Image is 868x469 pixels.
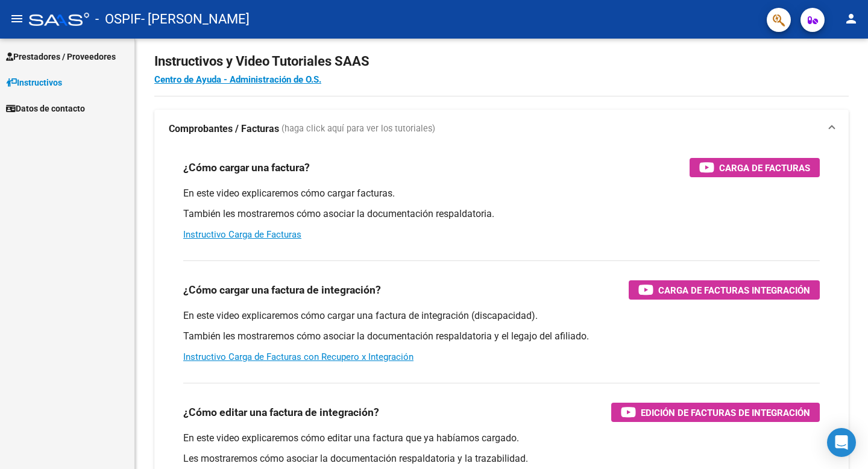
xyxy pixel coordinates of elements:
span: Carga de Facturas Integración [658,283,810,298]
span: Edición de Facturas de integración [641,405,810,420]
h3: ¿Cómo cargar una factura? [183,159,310,176]
p: En este video explicaremos cómo editar una factura que ya habíamos cargado. [183,432,820,445]
p: En este video explicaremos cómo cargar una factura de integración (discapacidad). [183,309,820,323]
button: Carga de Facturas [690,158,820,177]
div: Open Intercom Messenger [827,428,856,457]
button: Carga de Facturas Integración [629,280,820,300]
a: Centro de Ayuda - Administración de O.S. [154,74,321,85]
a: Instructivo Carga de Facturas [183,229,301,240]
h3: ¿Cómo editar una factura de integración? [183,404,379,421]
mat-expansion-panel-header: Comprobantes / Facturas (haga click aquí para ver los tutoriales) [154,110,849,148]
span: - OSPIF [95,6,141,33]
a: Instructivo Carga de Facturas con Recupero x Integración [183,351,414,362]
span: (haga click aquí para ver los tutoriales) [281,122,435,136]
mat-icon: menu [10,11,24,26]
span: Carga de Facturas [719,160,810,175]
p: Les mostraremos cómo asociar la documentación respaldatoria y la trazabilidad. [183,452,820,465]
h3: ¿Cómo cargar una factura de integración? [183,282,381,298]
span: Instructivos [6,76,62,89]
h2: Instructivos y Video Tutoriales SAAS [154,50,849,73]
p: También les mostraremos cómo asociar la documentación respaldatoria y el legajo del afiliado. [183,330,820,343]
p: También les mostraremos cómo asociar la documentación respaldatoria. [183,207,820,221]
span: - [PERSON_NAME] [141,6,250,33]
span: Prestadores / Proveedores [6,50,116,63]
mat-icon: person [844,11,858,26]
span: Datos de contacto [6,102,85,115]
button: Edición de Facturas de integración [611,403,820,422]
strong: Comprobantes / Facturas [169,122,279,136]
p: En este video explicaremos cómo cargar facturas. [183,187,820,200]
